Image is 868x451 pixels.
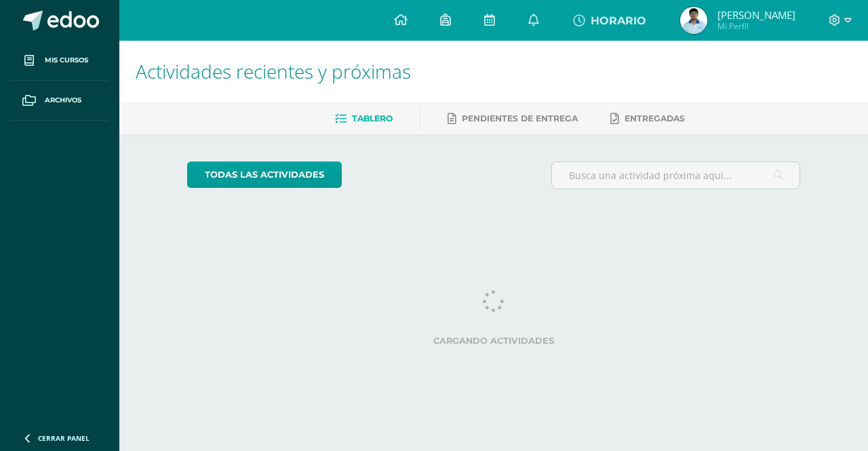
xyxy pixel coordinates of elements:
[552,162,800,189] input: Busca una actividad próxima aquí...
[45,55,88,66] span: Mis cursos
[11,81,108,121] a: Archivos
[625,113,685,123] span: Entregadas
[680,7,707,34] img: cf95db0b97829b166d7c8b459c7e9780.png
[187,161,342,188] a: todas las Actividades
[448,108,578,130] a: Pendientes de entrega
[187,336,801,346] label: Cargando actividades
[38,433,90,443] span: Cerrar panel
[136,58,411,84] span: Actividades recientes y próximas
[335,108,393,130] a: Tablero
[462,113,578,123] span: Pendientes de entrega
[591,14,646,27] span: HORARIO
[45,95,81,106] span: Archivos
[717,8,795,22] span: [PERSON_NAME]
[352,113,393,123] span: Tablero
[610,108,685,130] a: Entregadas
[717,20,795,32] span: Mi Perfil
[11,41,108,81] a: Mis cursos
